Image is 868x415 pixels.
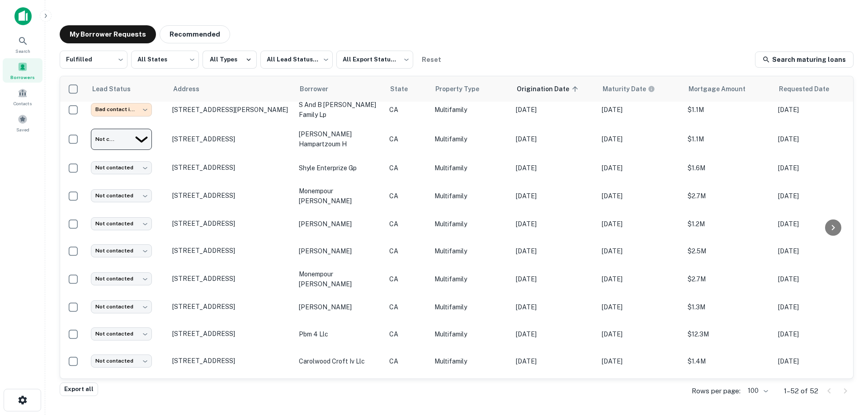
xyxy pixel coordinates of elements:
[389,246,425,256] p: CA
[91,217,152,230] div: Not contacted
[744,384,769,397] div: 100
[299,129,380,149] p: [PERSON_NAME] hampartzoum h
[172,330,290,338] p: [STREET_ADDRESS]
[755,51,854,68] a: Search maturing loans
[778,329,855,339] p: [DATE]
[299,246,380,256] p: [PERSON_NAME]
[603,84,655,94] div: Maturity dates displayed may be estimated. Please contact the lender for the most accurate maturi...
[516,134,593,144] p: [DATE]
[260,48,333,71] div: All Lead Statuses
[300,84,340,94] span: Borrower
[434,246,507,256] p: Multifamily
[14,100,32,107] span: Contacts
[688,134,769,144] p: $1.1M
[389,163,425,173] p: CA
[516,356,593,366] p: [DATE]
[10,74,35,81] span: Borrowers
[434,105,507,115] p: Multifamily
[299,356,380,366] p: carolwood croft iv llc
[778,274,855,284] p: [DATE]
[389,329,425,339] p: CA
[91,272,152,285] div: Not contacted
[516,163,593,173] p: [DATE]
[435,84,491,94] span: Property Type
[689,84,757,94] span: Mortgage Amount
[434,134,507,144] p: Multifamily
[299,163,380,173] p: shyle enterprize gp
[516,274,593,284] p: [DATE]
[434,163,507,173] p: Multifamily
[389,356,425,366] p: CA
[603,84,667,94] span: Maturity dates displayed may be estimated. Please contact the lender for the most accurate maturi...
[336,48,413,71] div: All Export Statuses
[778,219,855,229] p: [DATE]
[602,302,679,312] p: [DATE]
[688,191,769,201] p: $2.7M
[131,48,199,71] div: All States
[778,191,855,201] p: [DATE]
[602,163,679,173] p: [DATE]
[688,163,769,173] p: $1.6M
[299,100,380,120] p: s and b [PERSON_NAME] family lp
[688,329,769,339] p: $12.3M
[299,302,380,312] p: [PERSON_NAME]
[173,84,211,94] span: Address
[516,191,593,201] p: [DATE]
[517,84,581,94] span: Origination Date
[299,219,380,229] p: [PERSON_NAME]
[417,51,446,69] button: Reset
[389,134,425,144] p: CA
[389,105,425,115] p: CA
[172,106,290,114] p: [STREET_ADDRESS][PERSON_NAME]
[688,356,769,366] p: $1.4M
[160,25,230,43] button: Recommended
[172,357,290,365] p: [STREET_ADDRESS]
[91,354,152,368] div: Not contacted
[602,219,679,229] p: [DATE]
[516,246,593,256] p: [DATE]
[602,105,679,115] p: [DATE]
[602,274,679,284] p: [DATE]
[91,300,152,313] div: Not contacted
[91,161,152,174] div: Not contacted
[172,275,290,283] p: [STREET_ADDRESS]
[172,163,290,172] p: [STREET_ADDRESS]
[389,274,425,284] p: CA
[389,191,425,201] p: CA
[60,48,127,71] div: Fulfilled
[91,244,152,257] div: Not contacted
[516,302,593,312] p: [DATE]
[172,191,290,200] p: [STREET_ADDRESS]
[778,105,855,115] p: [DATE]
[299,329,380,339] p: pbm 4 llc
[91,133,131,146] div: Not contacted
[688,246,769,256] p: $2.5M
[299,269,380,289] p: monempour [PERSON_NAME]
[434,329,507,339] p: Multifamily
[823,343,868,386] iframe: Chat Widget
[172,219,290,228] p: [STREET_ADDRESS]
[602,191,679,201] p: [DATE]
[434,356,507,366] p: Multifamily
[602,329,679,339] p: [DATE]
[516,329,593,339] p: [DATE]
[60,25,156,43] button: My Borrower Requests
[91,103,152,116] div: Bad contact info
[172,303,290,311] p: [STREET_ADDRESS]
[516,105,593,115] p: [DATE]
[602,356,679,366] p: [DATE]
[92,84,142,94] span: Lead Status
[434,219,507,229] p: Multifamily
[434,302,507,312] p: Multifamily
[15,47,30,55] span: Search
[389,219,425,229] p: CA
[299,186,380,206] p: monempour [PERSON_NAME]
[778,246,855,256] p: [DATE]
[602,134,679,144] p: [DATE]
[91,327,152,340] div: Not contacted
[603,84,646,94] h6: Maturity Date
[688,302,769,312] p: $1.3M
[784,386,818,396] p: 1–52 of 52
[779,84,841,94] span: Requested Date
